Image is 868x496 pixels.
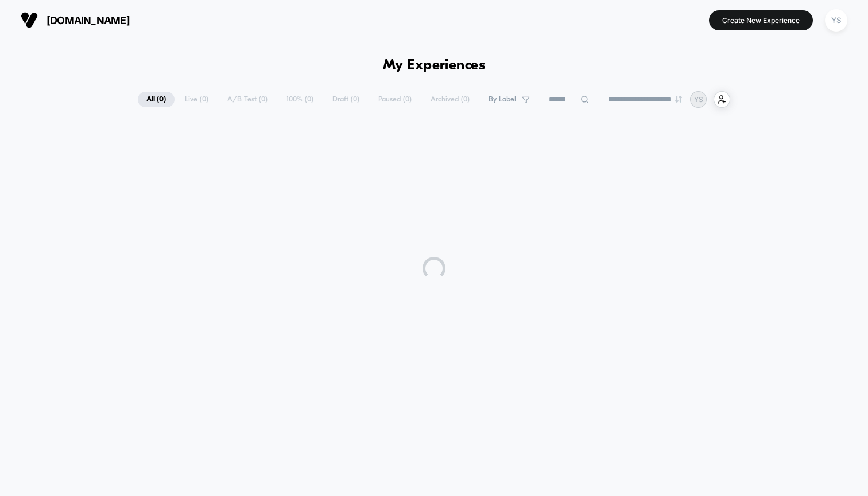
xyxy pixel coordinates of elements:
div: YS [825,9,847,32]
h1: My Experiences [383,57,486,74]
button: [DOMAIN_NAME] [17,11,133,29]
span: By Label [489,95,516,104]
span: [DOMAIN_NAME] [46,14,130,26]
button: YS [821,9,851,32]
img: Visually logo [21,11,38,29]
img: end [675,96,682,103]
span: All ( 0 ) [138,92,175,107]
p: YS [694,95,703,104]
button: Create New Experience [709,10,813,30]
